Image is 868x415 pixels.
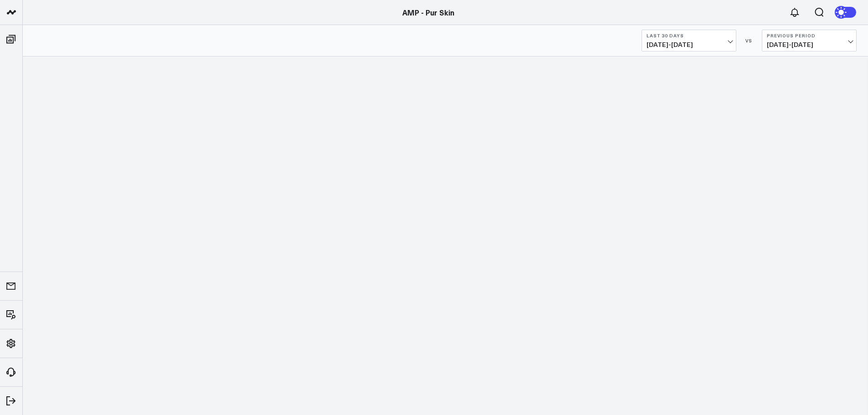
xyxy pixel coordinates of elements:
[647,33,731,38] b: Last 30 Days
[741,38,757,43] div: VS
[762,30,857,51] button: Previous Period[DATE]-[DATE]
[767,33,852,38] b: Previous Period
[642,30,736,51] button: Last 30 Days[DATE]-[DATE]
[402,7,454,17] a: AMP - Pur Skin
[647,41,731,48] span: [DATE] - [DATE]
[767,41,852,48] span: [DATE] - [DATE]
